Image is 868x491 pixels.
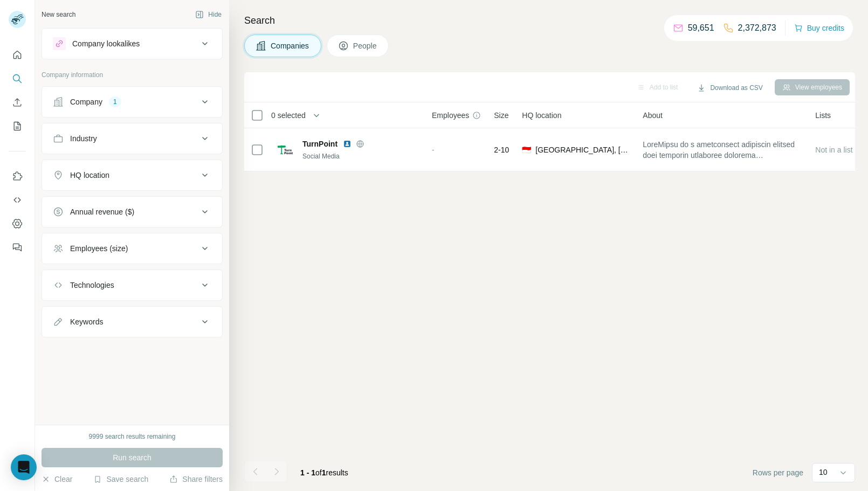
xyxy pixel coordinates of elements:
[432,110,469,121] span: Employees
[688,22,714,34] p: 59,651
[70,133,97,144] div: Industry
[70,96,102,107] div: Company
[302,139,337,149] span: TurnPoint
[819,467,828,478] p: 10
[89,432,176,441] div: 9999 search results remaining
[300,468,315,477] span: 1 - 1
[738,22,776,34] p: 2,372,873
[72,38,140,49] div: Company lookalikes
[70,316,103,327] div: Keywords
[42,309,222,335] button: Keywords
[753,467,803,478] span: Rows per page
[93,474,148,485] button: Save search
[690,80,770,96] button: Download as CSV
[70,206,134,217] div: Annual revenue ($)
[815,110,831,121] span: Lists
[42,236,222,261] button: Employees (size)
[315,468,322,477] span: of
[9,116,26,136] button: My lists
[109,97,121,107] div: 1
[432,146,435,154] span: -
[70,280,114,291] div: Technologies
[794,20,844,36] button: Buy credits
[9,167,26,186] button: Use Surfe on LinkedIn
[42,10,75,19] div: New search
[42,272,222,298] button: Technologies
[42,199,222,225] button: Annual revenue ($)
[343,140,352,148] img: LinkedIn logo
[271,110,306,121] span: 0 selected
[300,468,348,477] span: results
[42,70,223,80] p: Company information
[535,144,630,155] span: [GEOGRAPHIC_DATA], [GEOGRAPHIC_DATA], [GEOGRAPHIC_DATA]
[42,31,222,57] button: Company lookalikes
[302,151,419,161] div: Social Media
[9,214,26,233] button: Dashboard
[188,6,229,23] button: Hide
[643,110,663,121] span: About
[244,13,855,28] h4: Search
[11,454,37,480] div: Open Intercom Messenger
[9,93,26,112] button: Enrich CSV
[42,89,222,115] button: Company1
[494,144,509,155] span: 2-10
[70,243,128,254] div: Employees (size)
[42,126,222,151] button: Industry
[322,468,326,477] span: 1
[522,144,531,155] span: 🇮🇩
[643,139,802,161] span: LoreMipsu do s ametconsect adipiscin elitsed doei temporin utlaboree dolorema aliquaenimadm ven q...
[271,40,310,51] span: Companies
[9,190,26,210] button: Use Surfe API
[169,474,223,485] button: Share filters
[9,69,26,88] button: Search
[494,110,508,121] span: Size
[9,238,26,257] button: Feedback
[70,170,109,181] div: HQ location
[522,110,561,121] span: HQ location
[277,141,294,158] img: Logo of TurnPoint
[9,45,26,65] button: Quick start
[42,162,222,188] button: HQ location
[42,474,72,485] button: Clear
[815,146,852,154] span: Not in a list
[353,40,378,51] span: People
